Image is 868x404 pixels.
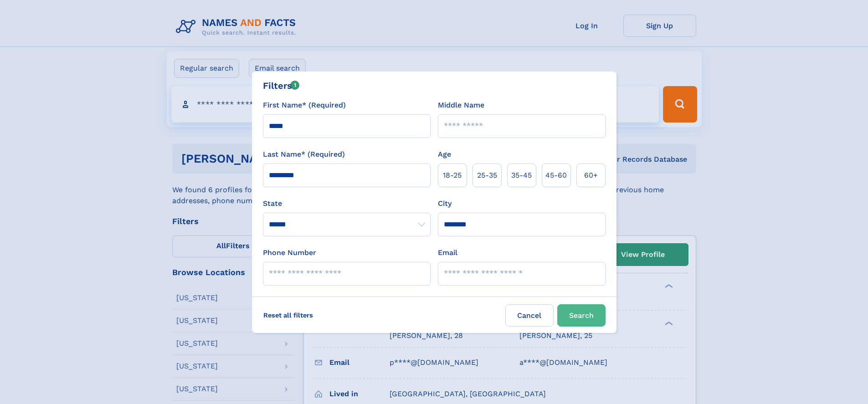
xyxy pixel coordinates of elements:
[584,170,598,181] span: 60+
[263,100,346,111] label: First Name* (Required)
[438,247,457,258] label: Email
[438,149,451,160] label: Age
[557,304,606,327] button: Search
[545,170,567,181] span: 45‑60
[438,198,452,209] label: City
[263,198,431,209] label: State
[438,100,484,111] label: Middle Name
[443,170,462,181] span: 18‑25
[505,304,554,327] label: Cancel
[257,304,319,326] label: Reset all filters
[511,170,532,181] span: 35‑45
[263,79,300,92] div: Filters
[263,149,345,160] label: Last Name* (Required)
[477,170,497,181] span: 25‑35
[263,247,316,258] label: Phone Number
